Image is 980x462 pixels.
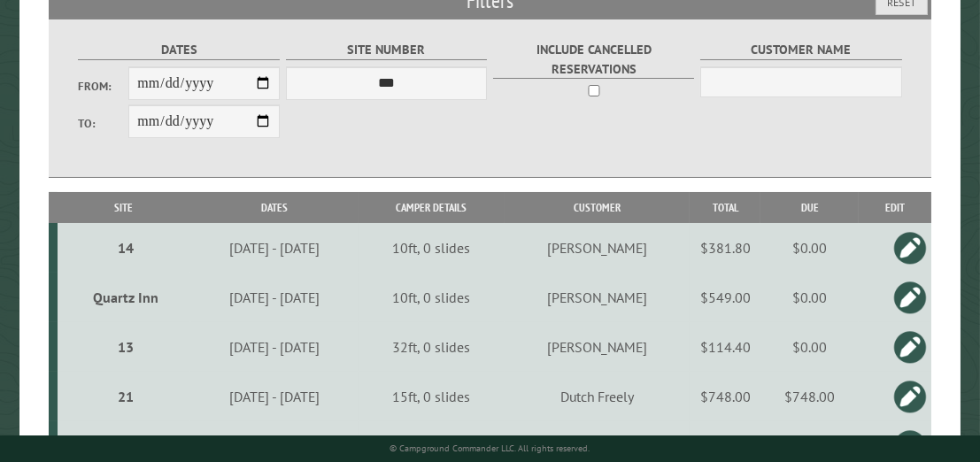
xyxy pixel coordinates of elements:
[760,322,859,372] td: $0.00
[690,273,760,322] td: $549.00
[28,28,42,42] img: logo_orange.svg
[359,372,505,421] td: 15ft, 0 slides
[78,115,128,132] label: To:
[193,388,356,405] div: [DATE] - [DATE]
[193,338,356,356] div: [DATE] - [DATE]
[359,192,505,223] th: Camper Details
[193,239,356,257] div: [DATE] - [DATE]
[196,104,298,116] div: Keywords by Traffic
[58,192,189,223] th: Site
[28,46,42,60] img: website_grey.svg
[493,40,695,79] label: Include Cancelled Reservations
[359,273,505,322] td: 10ft, 0 slides
[760,192,859,223] th: Due
[390,443,590,454] small: © Campground Commander LLC. All rights reserved.
[48,103,62,117] img: tab_domain_overview_orange.svg
[505,192,690,223] th: Customer
[690,372,760,421] td: $748.00
[505,322,690,372] td: [PERSON_NAME]
[78,78,128,95] label: From:
[65,338,187,356] div: 13
[65,239,187,257] div: 14
[78,40,280,60] label: Dates
[65,388,187,405] div: 21
[50,28,87,42] div: v 4.0.25
[690,192,760,223] th: Total
[760,372,859,421] td: $748.00
[505,372,690,421] td: Dutch Freely
[286,40,488,60] label: Site Number
[67,104,158,116] div: Domain Overview
[359,322,505,372] td: 32ft, 0 slides
[359,223,505,273] td: 10ft, 0 slides
[190,192,359,223] th: Dates
[859,192,930,223] th: Edit
[505,273,690,322] td: [PERSON_NAME]
[760,223,859,273] td: $0.00
[690,322,760,372] td: $114.40
[690,223,760,273] td: $381.80
[760,273,859,322] td: $0.00
[700,40,902,60] label: Customer Name
[46,46,195,60] div: Domain: [DOMAIN_NAME]
[176,103,190,117] img: tab_keywords_by_traffic_grey.svg
[505,223,690,273] td: [PERSON_NAME]
[193,289,356,306] div: [DATE] - [DATE]
[65,289,187,306] div: Quartz Inn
